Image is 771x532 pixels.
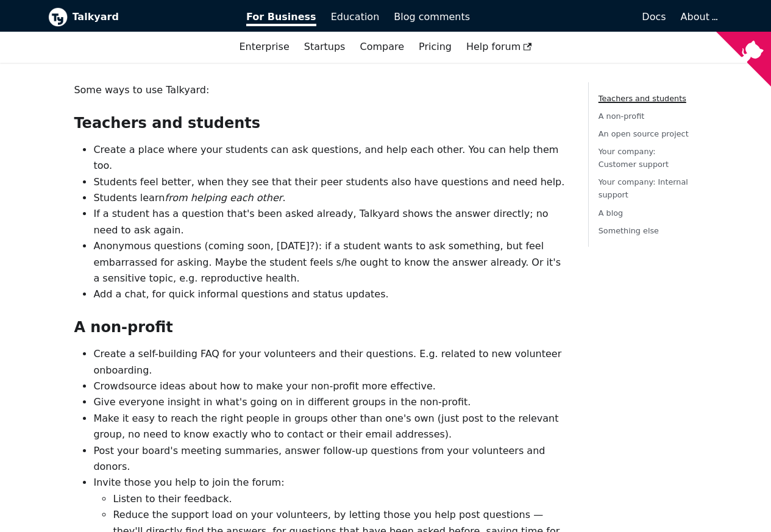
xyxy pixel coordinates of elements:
[93,142,568,174] li: Create a place where your students can ask questions, and help each other. You can help them too.
[331,11,380,23] span: Education
[239,7,324,27] a: For Business
[324,7,387,27] a: Education
[599,147,669,169] a: Your company: Customer support
[113,491,568,507] li: Listen to their feedback.
[642,11,666,23] span: Docs
[74,114,568,132] h2: Teachers and students
[93,411,568,443] li: Make it easy to reach the right people in groups other than one's own (just post to the relevant ...
[386,7,477,27] a: Blog comments
[74,82,568,98] p: Some ways to use Talkyard:
[48,7,68,27] img: Talkyard logo
[599,208,623,218] a: A blog
[93,286,568,302] li: Add a chat, for quick informal questions and status updates.
[599,226,659,235] a: Something else
[93,346,568,378] li: Create a self-building FAQ for your volunteers and their questions. E.g. related to new volunteer...
[93,174,568,190] li: Students feel better, when they see that their peer students also have questions and need help.
[599,177,688,199] a: Your company: Internal support
[394,11,470,23] span: Blog comments
[93,238,568,286] li: Anonymous questions (coming soon, [DATE]?): if a student wants to ask something, but feel embarra...
[477,7,673,27] a: Docs
[232,37,296,57] a: Enterprise
[93,206,568,238] li: If a student has a question that's been asked already, Talkyard shows the answer directly; no nee...
[74,318,568,336] h2: A non-profit
[681,11,716,23] a: About
[297,37,353,57] a: Startups
[599,112,645,121] a: A non-profit
[48,7,230,27] a: Talkyard logoTalkyard
[93,190,568,206] li: Students learn .
[599,94,686,103] a: Teachers and students
[459,37,539,57] a: Help forum
[411,37,459,57] a: Pricing
[360,41,404,52] a: Compare
[93,378,568,394] li: Crowdsource ideas about how to make your non-profit more effective.
[599,129,689,138] a: An open source project
[165,192,282,204] em: from helping each other
[73,9,230,25] b: Talkyard
[93,443,568,475] li: Post your board's meeting summaries, answer follow-up questions from your volunteers and donors.
[246,11,316,26] span: For Business
[466,41,532,52] span: Help forum
[93,394,568,410] li: Give everyone insight in what's going on in different groups in the non-profit.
